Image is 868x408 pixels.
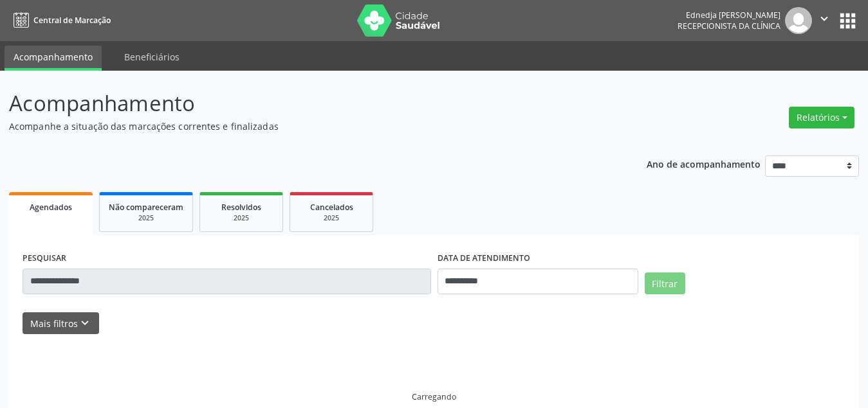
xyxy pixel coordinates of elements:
[221,202,261,213] span: Resolvidos
[209,213,273,223] div: 2025
[23,312,99,335] button: Mais filtroskeyboard_arrow_down
[9,87,604,120] p: Acompanhamento
[78,316,92,330] i: keyboard_arrow_down
[115,46,189,68] a: Beneficiários
[109,202,183,213] span: Não compareceram
[23,249,66,269] label: PESQUISAR
[812,7,836,34] button: 
[438,249,530,269] label: DATA DE ATENDIMENTO
[678,10,780,21] div: Ednedja [PERSON_NAME]
[30,202,72,213] span: Agendados
[647,155,761,172] p: Ano de acompanhamento
[412,391,456,402] div: Carregando
[109,213,183,223] div: 2025
[789,107,854,129] button: Relatórios
[33,15,111,26] span: Central de Marcação
[678,21,780,31] span: Recepcionista da clínica
[836,10,859,32] button: apps
[5,46,102,71] a: Acompanhamento
[9,10,111,31] a: Central de Marcação
[310,202,353,213] span: Cancelados
[645,272,685,294] button: Filtrar
[785,7,812,34] img: img
[9,120,604,133] p: Acompanhe a situação das marcações correntes e finalizadas
[299,213,364,223] div: 2025
[817,12,831,26] i: 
